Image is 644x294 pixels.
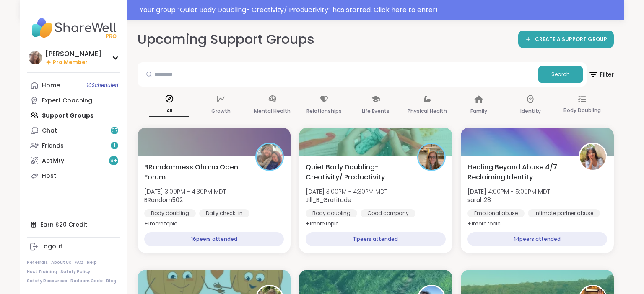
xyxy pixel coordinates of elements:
span: [DATE] 3:00PM - 4:30PM MDT [144,187,226,196]
div: 11 peers attended [306,232,445,246]
div: Friends [42,142,64,150]
span: 10 Scheduled [87,82,118,89]
p: Relationships [306,106,342,116]
div: Expert Coaching [42,97,92,105]
a: Safety Policy [60,269,90,275]
span: CREATE A SUPPORT GROUP [535,36,607,43]
a: Activity9+ [27,153,120,168]
p: All [149,106,189,117]
div: Good company [361,209,415,217]
img: ShareWell Nav Logo [27,13,120,43]
a: About Us [51,260,71,266]
img: dodi [29,51,42,64]
a: Logout [27,239,120,254]
img: BRandom502 [257,144,283,170]
a: Chat67 [27,123,120,138]
div: 16 peers attended [144,232,284,246]
span: [DATE] 4:00PM - 5:00PM MDT [467,187,550,196]
a: Friends1 [27,138,120,153]
div: Chat [42,127,57,135]
span: Filter [588,64,614,84]
div: Body doubling [306,209,357,217]
a: CREATE A SUPPORT GROUP [518,31,614,48]
a: Host [27,168,120,183]
img: Jill_B_Gratitude [418,144,444,170]
a: Referrals [27,260,48,266]
div: 14 peers attended [467,232,607,246]
b: sarah28 [467,196,491,204]
div: Body doubling [144,209,196,217]
a: Help [87,260,97,266]
span: Pro Member [53,59,88,66]
button: Filter [588,62,614,87]
div: Your group “ Quiet Body Doubling- Creativity/ Productivity ” has started. Click here to enter! [140,5,619,15]
h2: Upcoming Support Groups [138,30,314,49]
a: Expert Coaching [27,93,120,108]
div: Earn $20 Credit [27,217,120,232]
div: Activity [42,157,64,165]
p: Growth [211,106,231,116]
p: Family [470,106,487,116]
span: 1 [114,142,115,149]
div: Host [42,172,56,180]
span: 9 + [110,157,117,164]
a: Home10Scheduled [27,78,120,93]
img: sarah28 [580,144,606,170]
b: Jill_B_Gratitude [306,196,351,204]
a: Blog [106,278,116,284]
span: Healing Beyond Abuse 4/7: Reclaiming Identity [467,162,569,182]
span: Quiet Body Doubling- Creativity/ Productivity [306,162,408,182]
p: Physical Health [408,106,447,116]
a: Safety Resources [27,278,67,284]
b: BRandom502 [144,196,183,204]
span: BRandomness Ohana Open Forum [144,162,246,182]
div: Intimate partner abuse [528,209,600,217]
span: [DATE] 3:00PM - 4:30PM MDT [306,187,387,196]
a: FAQ [75,260,83,266]
div: Logout [41,243,62,251]
a: Host Training [27,269,57,275]
div: [PERSON_NAME] [45,49,101,59]
p: Body Doubling [563,105,601,115]
div: Emotional abuse [467,209,525,217]
p: Mental Health [254,106,291,116]
div: Daily check-in [199,209,249,217]
span: Search [551,71,570,78]
p: Identity [520,106,541,116]
div: Home [42,82,60,90]
a: Redeem Code [70,278,103,284]
span: 67 [112,127,118,134]
p: Life Events [362,106,390,116]
button: Search [538,66,583,83]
